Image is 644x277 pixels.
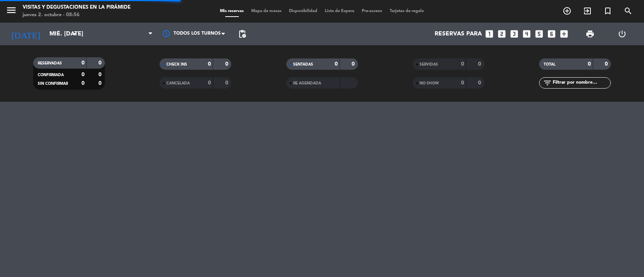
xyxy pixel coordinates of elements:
[6,26,46,42] i: [DATE]
[225,80,230,86] strong: 0
[81,60,85,66] strong: 0
[544,63,555,66] span: TOTAL
[478,80,483,86] strong: 0
[98,72,103,77] strong: 0
[208,80,211,86] strong: 0
[461,80,464,86] strong: 0
[38,61,62,65] span: RESERVADAS
[335,61,338,67] strong: 0
[618,29,627,38] i: power_settings_new
[70,29,79,38] i: arrow_drop_down
[386,9,428,13] span: Tarjetas de regalo
[588,61,591,67] strong: 0
[420,81,439,85] span: NO SHOW
[98,60,103,66] strong: 0
[603,6,612,15] i: turned_in_not
[166,63,187,66] span: CHECK INS
[238,29,247,38] span: pending_actions
[605,61,609,67] strong: 0
[461,61,464,67] strong: 0
[435,31,482,38] span: Reservas para
[6,5,17,18] button: menu
[247,9,285,13] span: Mapa de mesas
[293,63,313,66] span: SENTADAS
[321,9,358,13] span: Lista de Espera
[606,23,638,45] div: LOG OUT
[81,72,85,77] strong: 0
[420,63,438,66] span: SERVIDAS
[497,29,507,39] i: looks_two
[484,29,494,39] i: looks_one
[6,5,17,16] i: menu
[563,6,572,15] i: add_circle_outline
[509,29,519,39] i: looks_3
[478,61,483,67] strong: 0
[293,81,321,85] span: RE AGENDADA
[23,11,131,19] div: jueves 2. octubre - 08:56
[559,29,569,39] i: add_box
[624,6,633,15] i: search
[38,73,64,77] span: CONFIRMADA
[583,6,592,15] i: exit_to_app
[225,61,230,67] strong: 0
[552,79,610,87] input: Filtrar por nombre...
[98,81,103,86] strong: 0
[38,82,68,86] span: SIN CONFIRMAR
[208,61,211,67] strong: 0
[358,9,386,13] span: Pre-acceso
[352,61,356,67] strong: 0
[547,29,556,39] i: looks_6
[586,29,595,38] span: print
[23,4,131,11] div: Visitas y degustaciones en La Pirámide
[81,81,85,86] strong: 0
[543,78,552,87] i: filter_list
[522,29,532,39] i: looks_4
[285,9,321,13] span: Disponibilidad
[534,29,544,39] i: looks_5
[216,9,247,13] span: Mis reservas
[166,81,190,85] span: CANCELADA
